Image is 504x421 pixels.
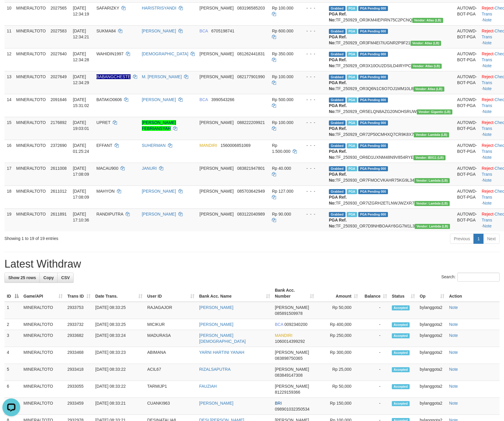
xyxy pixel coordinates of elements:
span: Copy 1560006851069 to clipboard [221,143,251,148]
td: MINERALTOTO [14,140,48,163]
td: MINERALTOTO [21,319,65,330]
span: Copy 088222209921 to clipboard [237,120,265,125]
span: Vendor URL: https://dashboard.q2checkout.com/secure [414,201,450,206]
span: PGA Pending [358,6,388,11]
td: [DATE] 08:33:25 [93,319,145,330]
span: 2611891 [50,212,67,216]
span: Grabbed [329,6,345,11]
td: 1 [4,302,21,319]
td: 2933468 [65,347,93,364]
td: [DATE] 08:33:22 [93,364,145,381]
a: Note [483,18,492,22]
td: MINERALTOTO [21,302,65,319]
td: AUTOWD-BOT-PGA [455,2,479,25]
span: [DATE] 12:34:21 [73,29,89,39]
div: - - - [302,211,324,217]
span: PGA Pending [358,143,388,148]
a: Note [483,224,492,228]
span: Vendor URL: https://dashboard.q2checkout.com/secure [414,178,450,183]
b: PGA Ref. No: [329,172,347,183]
a: [PERSON_NAME] [199,322,233,327]
a: Reject [482,212,494,216]
span: Vendor URL: https://dashboard.q2checkout.com/secure [414,132,449,137]
td: 3 [4,330,21,347]
span: MANDIRI [199,143,217,148]
span: Marked by bylanggota2 [347,166,357,171]
a: [PERSON_NAME] FEBRIANSYAH [142,120,176,131]
span: Vendor URL: https://dashboard.q2checkout.com/secure [411,41,441,46]
td: MICIKUR [145,319,197,330]
th: Balance: activate to sort column ascending [360,285,389,302]
td: TF_250929_OR3Q6N1C6O7OJ1MM10L8 [327,71,455,94]
td: AUTOWD-BOT-PGA [455,48,479,71]
td: 2 [4,319,21,330]
div: Showing 1 to 19 of 19 entries [4,233,206,241]
td: Rp 50,000 [316,302,360,319]
a: Note [483,132,492,137]
a: Note [483,155,492,160]
span: Rp 90.000 [272,212,291,216]
span: Vendor URL: https://dashboard.q2checkout.com/secure [417,109,453,114]
a: Reject [482,6,494,10]
span: [PERSON_NAME] [275,305,309,310]
a: Note [449,305,458,310]
td: 17 [4,163,14,186]
b: PGA Ref. No: [329,34,347,45]
span: Copy 081262441831 to clipboard [237,51,265,56]
th: Op: activate to sort column ascending [417,285,447,302]
span: Accepted [392,322,410,327]
a: Note [483,178,492,183]
span: MACAU900 [96,166,118,171]
span: Grabbed [329,166,345,171]
span: Marked by bylanggota2 [347,6,357,11]
td: 4 [4,347,21,364]
th: Game/API: activate to sort column ascending [21,285,65,302]
td: [DATE] 08:33:23 [93,347,145,364]
td: [DATE] 08:33:25 [93,302,145,319]
div: - - - [302,120,324,125]
td: AUTOWD-BOT-PGA [455,163,479,186]
td: RAJAGAJOR [145,302,197,319]
span: Grabbed [329,143,345,148]
a: [PERSON_NAME] [142,97,176,102]
b: PGA Ref. No: [329,126,347,137]
td: TF_250929_OR5ELQN8AZG20NOHSRUW [327,94,455,117]
a: RIZALSAPUTRA [199,367,231,372]
td: 10 [4,2,14,25]
a: Note [449,384,458,389]
th: User ID: activate to sort column ascending [145,285,197,302]
span: BCA [199,29,208,33]
div: - - - [302,97,324,103]
td: AUTOWD-BOT-PGA [455,117,479,140]
span: 2027649 [50,74,67,79]
span: Copy 3990543266 to clipboard [211,97,234,102]
a: Show 25 rows [4,273,40,283]
b: PGA Ref. No: [329,12,347,22]
span: Copy 0092340200 to clipboard [284,322,308,327]
b: PGA Ref. No: [329,149,347,160]
td: MINERALTOTO [21,330,65,347]
span: Show 25 rows [8,275,36,280]
th: Amount: activate to sort column ascending [316,285,360,302]
a: SUHERMAN [142,143,166,148]
a: Reject [482,74,494,79]
span: BATAKO0606 [96,97,122,102]
span: Rp 350.000 [272,51,293,56]
th: ID: activate to sort column descending [4,285,21,302]
span: PGA Pending [358,120,388,125]
span: 2176892 [50,120,67,125]
span: Copy 083122040989 to clipboard [237,212,265,216]
td: Rp 250,000 [316,330,360,347]
span: 2372690 [50,143,67,148]
a: Reject [482,166,494,171]
span: Copy 083196585203 to clipboard [237,6,265,10]
span: BCA [275,322,283,327]
td: - [360,330,389,347]
span: [DATE] 17:08:09 [73,166,89,177]
span: Vendor URL: https://dashboard.q2checkout.com/secure [413,155,446,160]
span: [DATE] 12:34:28 [73,51,89,62]
td: bylanggota2 [417,330,447,347]
td: 12 [4,48,14,71]
span: [PERSON_NAME] [199,74,234,79]
td: - [360,302,389,319]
